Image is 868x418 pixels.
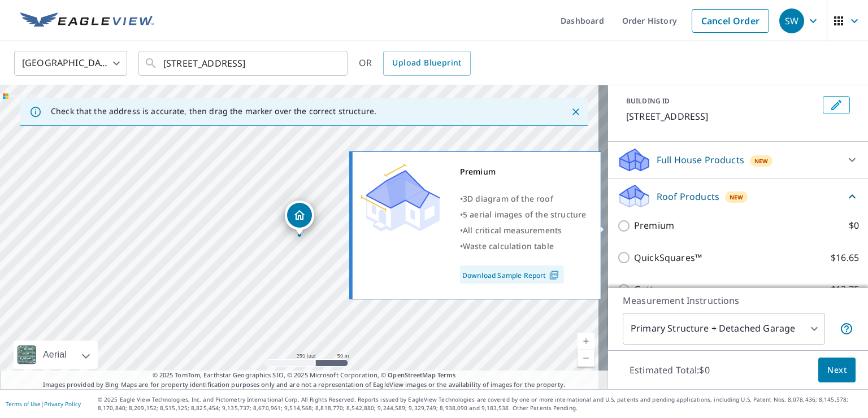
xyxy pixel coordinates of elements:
p: | [6,400,81,407]
p: Premium [634,219,674,233]
button: Edit building 1 [823,96,850,114]
p: $16.65 [831,251,859,265]
a: Download Sample Report [460,265,564,284]
a: Upload Blueprint [383,51,470,76]
img: Premium [361,164,440,232]
span: Next [827,363,847,377]
p: QuickSquares™ [634,251,702,265]
button: Close [568,104,583,119]
a: Terms [437,371,456,379]
p: Estimated Total: $0 [620,358,719,382]
div: • [460,223,587,238]
div: Aerial [40,341,70,369]
p: Gutter [634,282,663,297]
a: Privacy Policy [44,400,81,408]
img: Pdf Icon [546,270,562,280]
div: • [460,238,587,254]
p: [STREET_ADDRESS] [626,110,818,123]
div: Premium [460,164,587,180]
div: [GEOGRAPHIC_DATA] [14,47,127,79]
div: • [460,191,587,207]
span: Waste calculation table [463,241,554,251]
div: • [460,207,587,223]
span: 5 aerial images of the structure [463,209,586,220]
span: Upload Blueprint [392,56,461,70]
a: OpenStreetMap [388,371,435,379]
p: Roof Products [657,190,719,203]
span: 3D diagram of the roof [463,193,553,204]
div: SW [779,8,804,33]
div: Aerial [14,341,98,369]
a: Cancel Order [692,9,769,33]
span: © 2025 TomTom, Earthstar Geographics SIO, © 2025 Microsoft Corporation, © [153,371,456,380]
button: Next [818,358,856,383]
p: Full House Products [657,153,744,167]
a: Terms of Use [6,400,41,408]
a: Current Level 17, Zoom In [578,333,594,350]
span: All critical measurements [463,225,562,236]
img: EV Logo [20,12,154,29]
div: OR [359,51,471,76]
span: New [754,156,769,166]
p: © 2025 Eagle View Technologies, Inc. and Pictometry International Corp. All Rights Reserved. Repo... [98,395,862,412]
p: BUILDING ID [626,96,670,106]
span: New [730,193,744,202]
a: Current Level 17, Zoom Out [578,350,594,367]
div: Primary Structure + Detached Garage [623,313,825,345]
div: Full House ProductsNew [617,146,859,173]
span: Your report will include the primary structure and a detached garage if one exists. [840,322,853,336]
p: $13.75 [831,282,859,297]
div: Roof ProductsNew [617,183,859,210]
p: $0 [849,219,859,233]
p: Measurement Instructions [623,294,853,307]
div: Dropped pin, building 1, Residential property, 405 Noid St Canton, SD 57013 [285,201,314,236]
p: Check that the address is accurate, then drag the marker over the correct structure. [51,106,376,116]
input: Search by address or latitude-longitude [163,47,324,79]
